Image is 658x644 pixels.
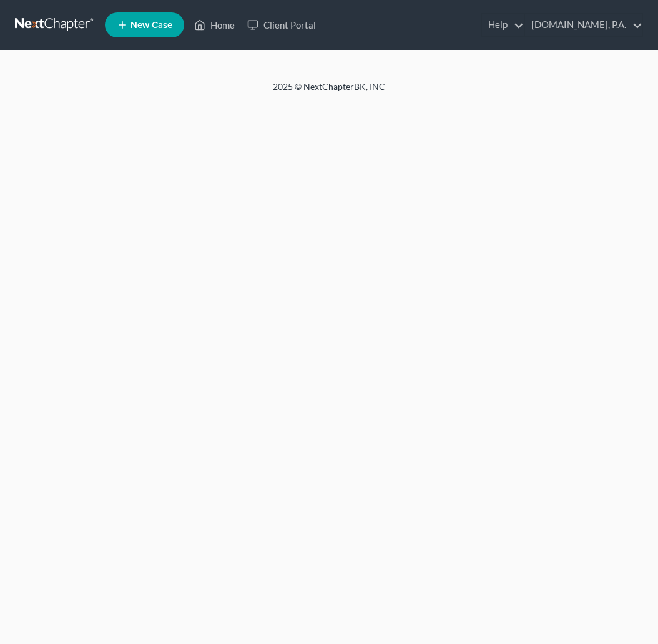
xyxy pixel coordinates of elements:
a: Help [482,14,524,36]
new-legal-case-button: New Case [105,12,184,37]
a: Home [188,14,241,36]
a: [DOMAIN_NAME], P.A. [525,14,642,36]
a: Client Portal [241,14,322,36]
div: 2025 © NextChapterBK, INC [29,80,629,103]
